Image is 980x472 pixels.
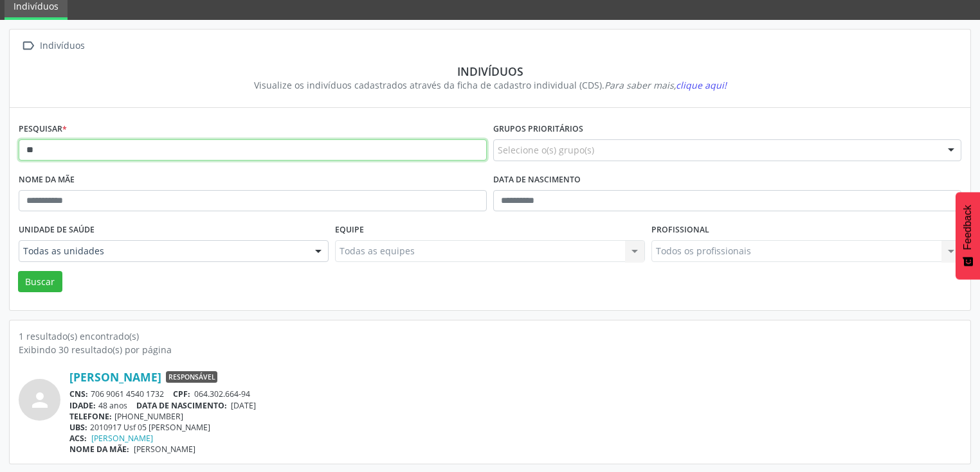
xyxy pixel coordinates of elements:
[19,329,961,343] div: 1 resultado(s) encontrado(s)
[19,37,37,55] i: 
[37,37,87,55] div: Indivíduos
[498,143,594,157] span: Selecione o(s) grupo(s)
[173,389,190,399] span: CPF:
[19,119,67,139] label: Pesquisar
[956,192,980,279] button: Feedback - Mostrar pesquisa
[69,444,129,455] span: NOME DA MÃE:
[69,389,961,399] div: 706 9061 4540 1732
[136,400,227,411] span: DATA DE NASCIMENTO:
[69,400,96,411] span: IDADE:
[231,400,256,411] span: [DATE]
[676,79,727,91] span: clique aqui!
[28,78,952,92] div: Visualize os indivíduos cadastrados através da ficha de cadastro individual (CDS).
[493,119,583,139] label: Grupos prioritários
[18,271,62,293] button: Buscar
[194,389,250,399] span: 064.302.664-94
[335,220,364,240] label: Equipe
[69,411,961,422] div: [PHONE_NUMBER]
[69,422,961,433] div: 2010917 Usf 05 [PERSON_NAME]
[19,220,95,240] label: Unidade de saúde
[28,389,51,412] i: person
[19,343,961,356] div: Exibindo 30 resultado(s) por página
[69,389,88,399] span: CNS:
[604,79,727,91] i: Para saber mais,
[19,37,87,55] a:  Indivíduos
[651,220,709,240] label: Profissional
[19,170,75,190] label: Nome da mãe
[493,170,581,190] label: Data de nascimento
[91,433,153,444] a: [PERSON_NAME]
[134,444,195,455] span: [PERSON_NAME]
[28,64,952,78] div: Indivíduos
[69,433,87,444] span: ACS:
[962,205,974,250] span: Feedback
[69,370,161,384] a: [PERSON_NAME]
[23,245,302,258] span: Todas as unidades
[166,371,217,383] span: Responsável
[69,422,87,433] span: UBS:
[69,411,112,422] span: TELEFONE:
[69,400,961,411] div: 48 anos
